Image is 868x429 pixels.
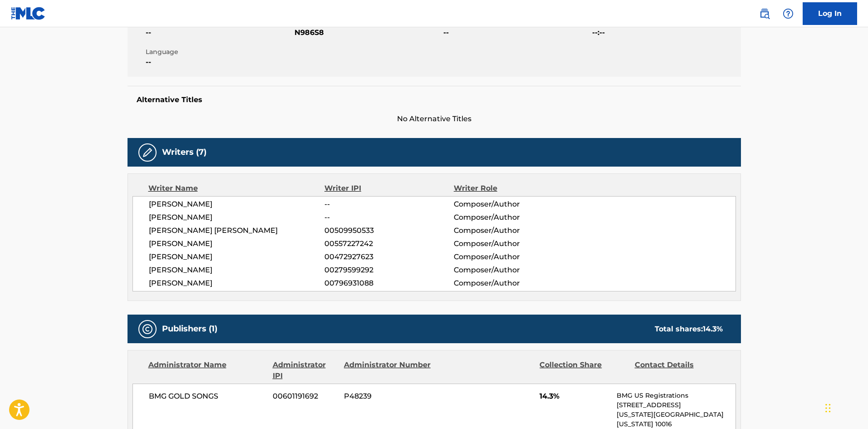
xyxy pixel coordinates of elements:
div: Total shares: [655,324,723,335]
span: [PERSON_NAME] [149,265,325,276]
p: BMG US Registrations [617,391,735,400]
span: No Alternative Titles [128,113,741,124]
div: Writer IPI [324,183,454,194]
p: [US_STATE][GEOGRAPHIC_DATA][US_STATE] 10016 [617,410,735,429]
span: 00557227242 [324,238,453,249]
a: Public Search [755,5,774,23]
img: MLC Logo [11,7,46,20]
div: Drag [825,394,831,422]
span: Composer/Author [454,265,571,276]
span: 14.3 % [703,325,723,333]
img: search [759,8,770,19]
span: [PERSON_NAME] [149,278,325,289]
div: Administrator Number [344,360,432,381]
img: Writers [142,147,153,158]
span: Composer/Author [454,199,571,210]
span: Language [146,47,292,57]
span: P48239 [344,391,432,402]
span: 00472927623 [324,251,453,262]
div: Collection Share [539,360,628,381]
span: --:-- [592,27,739,38]
h5: Writers (7) [162,147,206,158]
span: 00601191692 [273,391,337,402]
span: [PERSON_NAME] [149,251,325,262]
span: 00279599292 [324,265,453,276]
span: BMG GOLD SONGS [149,391,266,402]
div: Contact Details [635,360,723,381]
span: 14.3% [539,391,610,402]
span: -- [146,57,292,68]
img: Publishers [142,324,153,335]
span: Composer/Author [454,278,571,289]
div: Administrator IPI [273,360,337,381]
a: Log In [803,2,857,25]
span: Composer/Author [454,212,571,223]
iframe: Chat Widget [823,385,868,429]
span: -- [324,199,453,210]
span: [PERSON_NAME] [PERSON_NAME] [149,225,325,236]
span: Composer/Author [454,225,571,236]
span: [PERSON_NAME] [149,212,325,223]
img: help [783,8,794,19]
div: Help [779,5,797,23]
h5: Publishers (1) [162,324,217,334]
div: Administrator Name [148,360,266,381]
span: [PERSON_NAME] [149,238,325,249]
span: [PERSON_NAME] [149,199,325,210]
h5: Alternative Titles [137,95,732,104]
span: N986S8 [294,27,441,38]
p: [STREET_ADDRESS] [617,400,735,410]
span: 00796931088 [324,278,453,289]
span: 00509950533 [324,225,453,236]
span: -- [324,212,453,223]
span: Composer/Author [454,238,571,249]
span: -- [146,27,292,38]
span: Composer/Author [454,251,571,262]
span: -- [443,27,590,38]
div: Writer Name [148,183,325,194]
div: Writer Role [454,183,571,194]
